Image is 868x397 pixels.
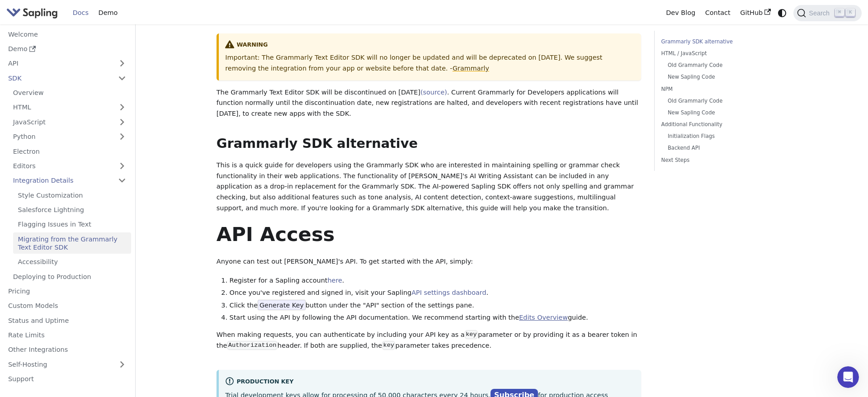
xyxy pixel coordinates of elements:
a: here [327,277,342,284]
a: NPM [661,85,784,94]
a: API settings dashboard [411,289,486,296]
a: Old Grammarly Code [668,97,781,105]
a: Rate Limits [3,329,131,342]
a: New Sapling Code [668,109,781,117]
a: Overview [8,86,131,99]
p: The Grammarly Text Editor SDK will be discontinued on [DATE] . Current Grammarly for Developers a... [217,87,642,119]
code: Authorization [227,341,277,350]
a: Old Grammarly Code [668,61,781,70]
button: Switch between dark and light mode (currently system mode) [776,6,789,19]
button: Search (Command+K) [793,5,861,21]
a: Pricing [3,285,131,298]
button: Expand sidebar category 'API' [113,57,131,70]
a: Editors [8,160,113,173]
a: Other Integrations [3,343,131,356]
li: Start using the API by following the API documentation. We recommend starting with the guide. [230,312,642,323]
a: Demo [94,6,123,20]
a: Deploying to Production [8,270,131,283]
kbd: K [846,9,855,17]
a: Python [8,130,131,143]
a: Grammarly SDK alternative [661,38,784,46]
iframe: Intercom live chat [837,366,859,388]
a: Edits Overview [519,314,568,321]
a: (source) [420,89,447,96]
a: GitHub [735,6,775,20]
a: Self-Hosting [3,358,131,371]
li: Click the button under the "API" section of the settings pane. [230,300,642,311]
p: Anyone can test out [PERSON_NAME]'s API. To get started with the API, simply: [217,256,642,267]
kbd: ⌘ [835,9,844,17]
code: key [465,330,478,339]
a: Custom Models [3,299,131,312]
a: Migrating from the Grammarly Text Editor SDK [13,232,131,254]
a: Demo [3,43,131,56]
div: warning [225,40,635,51]
h2: Grammarly SDK alternative [217,136,642,152]
a: Sapling.ai [6,6,61,19]
a: Grammarly [453,65,489,72]
a: Integration Details [8,174,131,187]
h1: API Access [217,222,642,246]
a: Backend API [668,144,781,152]
li: Once you've registered and signed in, visit your Sapling . [230,288,642,298]
img: Sapling.ai [6,6,58,19]
a: Next Steps [661,156,784,165]
span: Generate Key [258,300,306,311]
p: This is a quick guide for developers using the Grammarly SDK who are interested in maintaining sp... [217,160,642,214]
a: Additional Functionality [661,120,784,129]
a: Docs [68,6,94,20]
button: Collapse sidebar category 'SDK' [113,71,131,85]
a: API [3,57,113,70]
a: Style Customization [13,189,131,202]
a: Status and Uptime [3,314,131,327]
a: Support [3,373,131,386]
a: HTML / JavaScript [661,49,784,58]
a: Contact [700,6,736,20]
li: Register for a Sapling account . [230,275,642,286]
code: key [382,341,395,350]
a: Welcome [3,28,131,41]
a: HTML [8,101,131,114]
a: Accessibility [13,255,131,269]
a: Dev Blog [661,6,700,20]
a: Salesforce Lightning [13,203,131,217]
a: New Sapling Code [668,73,781,81]
a: JavaScript [8,115,131,128]
div: Production Key [225,377,635,388]
a: Initialization Flags [668,132,781,141]
a: Flagging Issues in Text [13,218,131,231]
a: SDK [3,71,113,85]
a: Electron [8,145,131,158]
p: Important: The Grammarly Text Editor SDK will no longer be updated and will be deprecated on [DAT... [225,52,635,74]
p: When making requests, you can authenticate by including your API key as a parameter or by providi... [217,330,642,351]
button: Expand sidebar category 'Editors' [113,160,131,173]
span: Search [806,9,835,17]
